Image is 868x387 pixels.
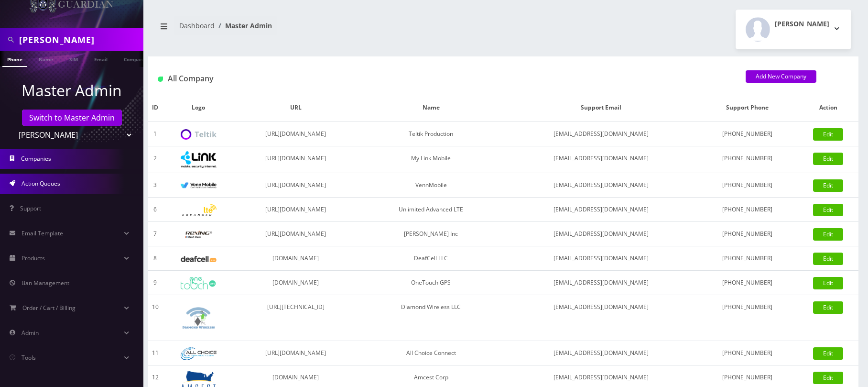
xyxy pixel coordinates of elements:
img: Teltik Production [181,129,217,140]
a: Edit [813,228,843,241]
td: [EMAIL_ADDRESS][DOMAIN_NAME] [505,246,697,271]
a: Edit [813,128,843,141]
a: Dashboard [179,21,215,30]
td: VennMobile [357,173,505,198]
td: [EMAIL_ADDRESS][DOMAIN_NAME] [505,173,697,198]
td: DeafCell LLC [357,246,505,271]
td: [PHONE_NUMBER] [697,122,798,146]
a: Edit [813,253,843,265]
td: [EMAIL_ADDRESS][DOMAIN_NAME] [505,271,697,295]
td: [URL][TECHNICAL_ID] [235,295,357,341]
a: Edit [813,372,843,384]
li: Master Admin [215,21,272,31]
input: Search in Company [19,31,141,49]
a: Edit [813,277,843,289]
span: Email Template [22,229,63,237]
th: Action [798,94,858,122]
td: 3 [148,173,163,198]
td: [URL][DOMAIN_NAME] [235,173,357,198]
td: [URL][DOMAIN_NAME] [235,198,357,222]
span: Admin [22,329,39,337]
th: URL [235,94,357,122]
th: ID [148,94,163,122]
button: [PERSON_NAME] [736,10,851,49]
td: [PHONE_NUMBER] [697,198,798,222]
span: Action Queues [22,179,60,188]
a: Edit [813,153,843,165]
th: Name [357,94,505,122]
img: OneTouch GPS [181,277,217,289]
span: Tools [22,354,36,362]
td: OneTouch GPS [357,271,505,295]
th: Logo [163,94,235,122]
td: [EMAIL_ADDRESS][DOMAIN_NAME] [505,198,697,222]
th: Support Phone [697,94,798,122]
td: My Link Mobile [357,146,505,173]
td: [PHONE_NUMBER] [697,222,798,246]
a: Phone [2,51,27,67]
td: Teltik Production [357,122,505,146]
a: SIM [65,51,83,66]
td: [DOMAIN_NAME] [235,271,357,295]
td: [EMAIL_ADDRESS][DOMAIN_NAME] [505,222,697,246]
img: Rexing Inc [181,230,217,239]
td: [EMAIL_ADDRESS][DOMAIN_NAME] [505,122,697,146]
td: 1 [148,122,163,146]
a: Email [89,51,112,66]
td: [PHONE_NUMBER] [697,295,798,341]
td: Unlimited Advanced LTE [357,198,505,222]
td: [URL][DOMAIN_NAME] [235,222,357,246]
img: All Company [158,77,163,82]
a: Add New Company [746,70,816,83]
a: Edit [813,204,843,216]
span: Ban Management [22,279,69,287]
td: [PHONE_NUMBER] [697,341,798,365]
a: Edit [813,347,843,360]
img: Diamond Wireless LLC [181,300,217,336]
td: [PHONE_NUMBER] [697,146,798,173]
a: Company [119,51,151,66]
h1: All Company [158,74,731,83]
td: 2 [148,146,163,173]
td: 7 [148,222,163,246]
td: [URL][DOMAIN_NAME] [235,122,357,146]
td: [PHONE_NUMBER] [697,271,798,295]
td: 10 [148,295,163,341]
a: Switch to Master Admin [22,110,122,126]
img: All Choice Connect [181,347,217,360]
td: 11 [148,341,163,365]
img: VennMobile [181,182,217,189]
td: [DOMAIN_NAME] [235,246,357,271]
td: [PERSON_NAME] Inc [357,222,505,246]
nav: breadcrumb [155,16,496,43]
td: [EMAIL_ADDRESS][DOMAIN_NAME] [505,146,697,173]
a: Name [34,51,58,66]
td: 8 [148,246,163,271]
td: [URL][DOMAIN_NAME] [235,146,357,173]
td: Diamond Wireless LLC [357,295,505,341]
td: [PHONE_NUMBER] [697,173,798,198]
img: DeafCell LLC [181,256,217,262]
span: Companies [21,155,51,163]
td: [URL][DOMAIN_NAME] [235,341,357,365]
td: 6 [148,198,163,222]
td: All Choice Connect [357,341,505,365]
span: Support [20,204,41,212]
a: Edit [813,301,843,314]
td: 9 [148,271,163,295]
span: Order / Cart / Billing [22,304,76,312]
a: Edit [813,179,843,192]
td: [PHONE_NUMBER] [697,246,798,271]
h2: [PERSON_NAME] [775,20,829,28]
td: [EMAIL_ADDRESS][DOMAIN_NAME] [505,341,697,365]
img: Unlimited Advanced LTE [181,204,217,216]
span: Products [22,254,45,262]
td: [EMAIL_ADDRESS][DOMAIN_NAME] [505,295,697,341]
img: My Link Mobile [181,151,217,168]
th: Support Email [505,94,697,122]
